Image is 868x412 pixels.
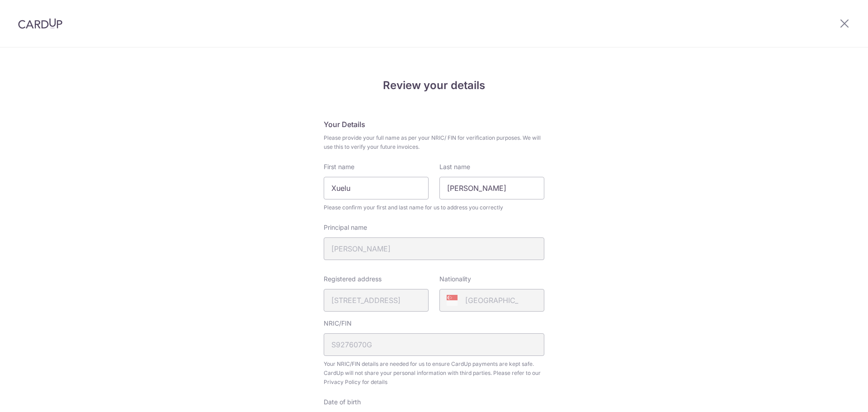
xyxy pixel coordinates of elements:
[324,398,361,407] label: Date of birth
[324,275,382,284] label: Registered address
[324,223,367,232] label: Principal name
[324,133,544,152] span: Please provide your full name as per your NRIC/ FIN for verification purposes. We will use this t...
[324,77,544,94] h4: Review your details
[324,177,429,199] input: First Name
[439,275,471,284] label: Nationality
[324,360,544,387] span: Your NRIC/FIN details are needed for us to ensure CardUp payments are kept safe. CardUp will not ...
[324,119,544,130] h5: Your Details
[18,18,62,29] img: CardUp
[324,203,544,212] span: Please confirm your first and last name for us to address you correctly
[324,319,352,328] label: NRIC/FIN
[439,177,544,199] input: Last name
[324,162,354,171] label: First name
[439,162,470,171] label: Last name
